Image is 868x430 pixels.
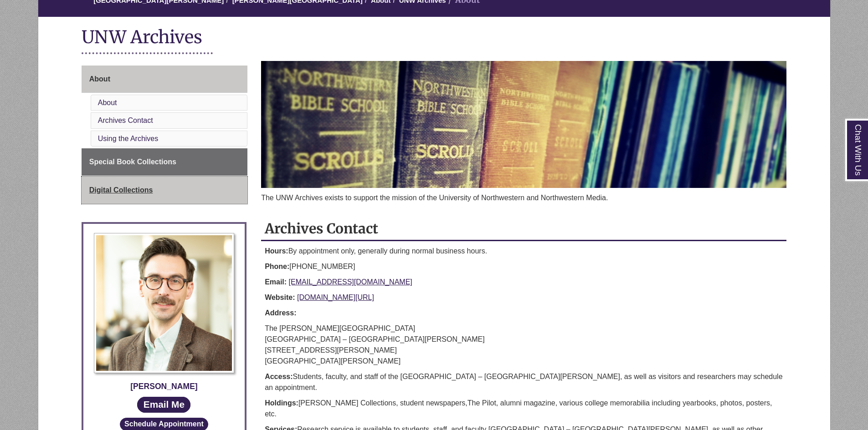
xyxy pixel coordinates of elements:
[265,323,783,367] p: The [PERSON_NAME][GEOGRAPHIC_DATA] [GEOGRAPHIC_DATA] – [GEOGRAPHIC_DATA][PERSON_NAME] [STREET_ADD...
[265,263,289,270] strong: Phone:
[82,148,247,176] a: Special Book Collections
[265,373,293,380] strong: Access:
[82,66,247,204] div: Guide Page Menu
[261,217,786,241] h2: Archives Contact
[265,246,783,257] p: By appointment only, generally during normal business hours.
[94,233,234,373] img: Profile Photo
[90,233,238,393] a: Profile Photo [PERSON_NAME]
[265,293,295,301] strong: Website:
[89,75,110,83] span: About
[82,66,247,93] a: About
[297,293,374,301] a: [DOMAIN_NAME][URL]
[98,99,117,106] a: About
[89,186,153,194] span: Digital Collections
[265,399,298,407] strong: Holdings:
[90,380,238,393] div: [PERSON_NAME]
[82,26,787,50] h1: UNW Archives
[98,116,153,124] a: Archives Contact
[98,135,159,142] a: Using the Archives
[261,192,786,203] p: The UNW Archives exists to support the mission of the University of Northwestern and Northwestern...
[289,278,412,286] a: [EMAIL_ADDRESS][DOMAIN_NAME]
[265,261,783,272] p: [PHONE_NUMBER]
[265,371,783,393] p: Students, faculty, and staff of the [GEOGRAPHIC_DATA] – [GEOGRAPHIC_DATA][PERSON_NAME], as well a...
[265,398,783,420] p: [PERSON_NAME] Collections, student newspapers,The Pilot, alumni magazine, various college memorab...
[89,158,176,166] span: Special Book Collections
[265,309,296,317] strong: Address:
[265,278,287,286] strong: Email:
[265,247,288,255] strong: Hours:
[82,177,247,204] a: Digital Collections
[137,397,190,413] a: Email Me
